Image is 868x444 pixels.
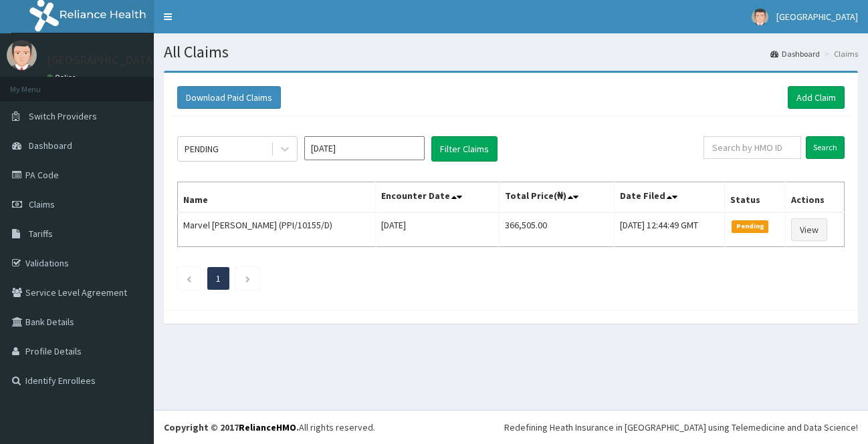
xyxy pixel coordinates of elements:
[185,142,219,156] div: PENDING
[164,43,858,61] h1: All Claims
[732,220,768,232] span: Pending
[304,136,425,160] input: Select Month and Year
[47,54,157,66] p: [GEOGRAPHIC_DATA]
[177,86,281,109] button: Download Paid Claims
[154,410,868,444] footer: All rights reserved.
[376,182,500,213] th: Encounter Date
[615,182,725,213] th: Date Filed
[239,421,296,433] a: RelianceHMO
[29,140,72,152] span: Dashboard
[752,9,768,25] img: User Image
[245,272,251,284] a: Next page
[500,182,615,213] th: Total Price(₦)
[791,218,827,241] a: View
[703,136,801,159] input: Search by HMO ID
[431,136,498,162] button: Filter Claims
[29,228,53,240] span: Tariffs
[806,136,845,159] input: Search
[178,182,376,213] th: Name
[504,421,858,434] div: Redefining Heath Insurance in [GEOGRAPHIC_DATA] using Telemedicine and Data Science!
[186,272,192,284] a: Previous page
[376,212,500,247] td: [DATE]
[725,182,786,213] th: Status
[29,198,55,210] span: Claims
[770,48,820,59] a: Dashboard
[7,40,37,70] img: User Image
[786,182,845,213] th: Actions
[776,11,858,23] span: [GEOGRAPHIC_DATA]
[164,421,299,433] strong: Copyright © 2017 .
[615,212,725,247] td: [DATE] 12:44:49 GMT
[178,212,376,247] td: Marvel [PERSON_NAME] (PPI/10155/D)
[29,110,97,122] span: Switch Providers
[788,86,845,109] a: Add Claim
[47,73,79,82] a: Online
[821,48,858,59] li: Claims
[500,212,615,247] td: 366,505.00
[216,272,221,284] a: Page 1 is your current page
